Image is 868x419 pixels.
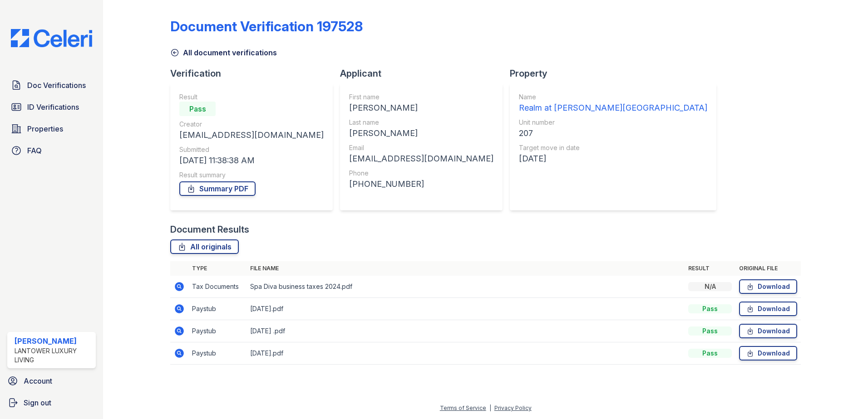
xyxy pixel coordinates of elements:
div: Result [179,93,324,102]
div: Result summary [179,171,324,180]
div: [PHONE_NUMBER] [349,178,493,190]
a: All originals [170,239,239,254]
a: FAQ [7,141,96,160]
a: Download [739,279,797,294]
div: [PERSON_NAME] [349,102,493,114]
div: Submitted [179,145,324,154]
div: Applicant [340,67,510,80]
a: Name Realm at [PERSON_NAME][GEOGRAPHIC_DATA] [519,93,707,114]
div: First name [349,93,493,102]
th: Original file [735,261,801,276]
div: [PERSON_NAME] [15,336,92,346]
td: Paystub [188,320,247,342]
div: [DATE] [519,152,707,165]
div: [PERSON_NAME] [349,127,493,140]
div: Pass [179,102,216,116]
div: | [489,404,491,411]
div: Last name [349,118,493,127]
div: Realm at [PERSON_NAME][GEOGRAPHIC_DATA] [519,102,707,114]
div: Property [510,67,724,80]
div: Phone [349,169,493,178]
div: Document Verification 197528 [170,18,363,34]
th: Type [188,261,247,276]
td: Spa Diva business taxes 2024.pdf [247,276,685,298]
div: Name [519,93,707,102]
span: ID Verifications [27,102,79,112]
a: Download [739,324,797,338]
div: Verification [170,67,340,80]
td: Paystub [188,298,247,320]
th: File name [247,261,685,276]
div: [EMAIL_ADDRESS][DOMAIN_NAME] [349,152,493,165]
a: Download [739,346,797,361]
span: Sign out [24,397,51,408]
iframe: chat widget [830,383,859,410]
td: Paystub [188,342,247,365]
span: Properties [27,123,63,134]
div: Pass [688,326,732,336]
a: Terms of Service [440,404,486,411]
span: Account [24,375,52,386]
a: Account [4,372,99,390]
div: Unit number [519,118,707,127]
span: Doc Verifications [27,80,86,91]
td: Tax Documents [188,276,247,298]
th: Result [685,261,735,276]
a: Doc Verifications [7,76,96,94]
img: CE_Logo_Blue-a8612792a0a2168367f1c8372b55b34899dd931a85d93a1a3d3e32e68fde9ad4.png [4,29,99,47]
a: ID Verifications [7,98,96,116]
td: [DATE].pdf [247,342,685,365]
div: Target move in date [519,143,707,152]
div: [DATE] 11:38:38 AM [179,154,324,167]
td: [DATE].pdf [247,298,685,320]
div: Email [349,143,493,152]
a: Download [739,302,797,316]
div: Pass [688,304,732,313]
a: All document verifications [170,47,277,58]
a: Sign out [4,394,99,412]
div: Creator [179,120,324,129]
div: N/A [688,282,732,291]
td: [DATE] .pdf [247,320,685,342]
a: Properties [7,120,96,138]
a: Summary PDF [179,181,256,196]
div: Document Results [170,223,249,236]
div: Lantower Luxury Living [15,346,92,365]
div: 207 [519,127,707,140]
div: [EMAIL_ADDRESS][DOMAIN_NAME] [179,129,324,141]
span: FAQ [27,145,42,156]
a: Privacy Policy [494,404,532,411]
div: Pass [688,349,732,358]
